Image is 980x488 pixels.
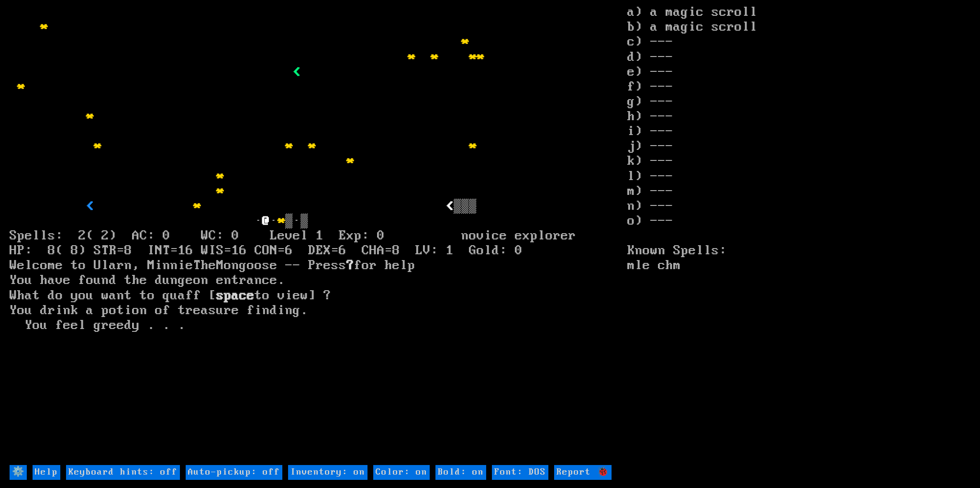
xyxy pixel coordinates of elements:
larn: ▒▒▒ · · ▒·▒ Spells: 2( 2) AC: 0 WC: 0 Level 1 Exp: 0 novice explorer HP: 8( 8) STR=8 INT=16 WIS=1... [10,5,627,464]
b: ? [346,258,354,273]
font: < [86,198,94,214]
b: space [216,288,255,303]
font: @ [262,213,270,228]
input: Inventory: on [288,465,367,480]
input: Bold: on [435,465,486,480]
font: < [446,198,454,214]
input: Report 🐞 [554,465,612,480]
input: Auto-pickup: off [186,465,282,480]
stats: a) a magic scroll b) a magic scroll c) --- d) --- e) --- f) --- g) --- h) --- i) --- j) --- k) --... [627,5,970,464]
input: Keyboard hints: off [66,465,180,480]
input: Help [33,465,60,480]
input: Font: DOS [492,465,548,480]
input: Color: on [373,465,430,480]
input: ⚙️ [10,465,27,480]
font: < [293,64,301,79]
